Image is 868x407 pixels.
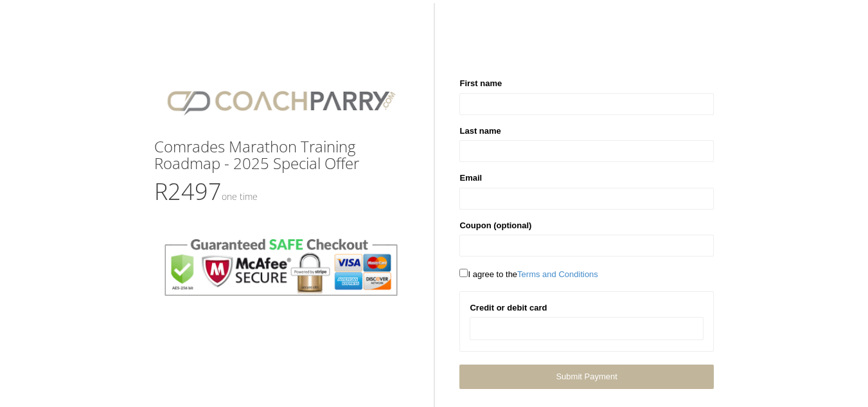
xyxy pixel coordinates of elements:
span: Submit Payment [556,372,617,381]
a: Submit Payment [459,365,713,388]
h3: Comrades Marathon Training Roadmap - 2025 Special Offer [154,138,408,172]
label: Credit or debit card [470,302,547,314]
label: Coupon (optional) [459,219,531,232]
img: CPlogo.png [154,77,408,125]
label: First name [459,77,502,90]
span: R2497 [154,176,258,207]
label: Last name [459,125,500,138]
span: I agree to the [459,269,598,279]
iframe: Secure card payment input frame [478,323,695,334]
label: Email [459,172,482,185]
a: Terms and Conditions [517,269,598,279]
small: One time [222,190,258,203]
